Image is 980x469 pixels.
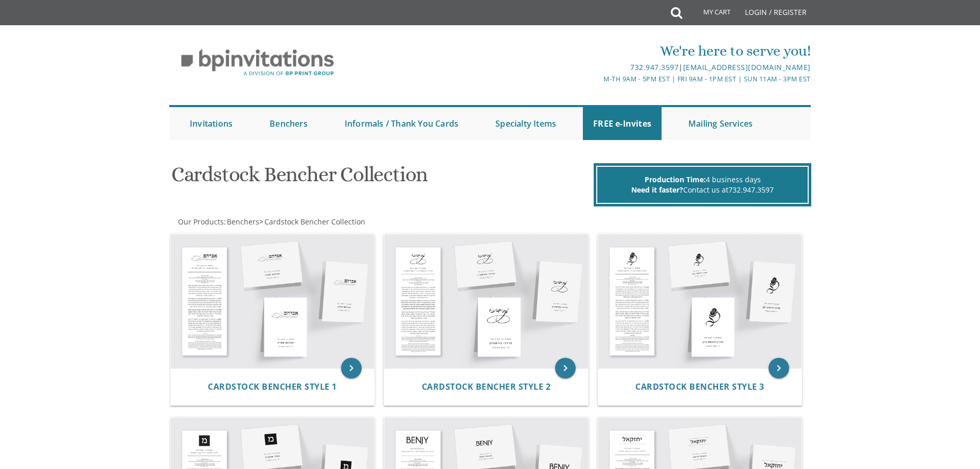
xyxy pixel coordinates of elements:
[384,61,811,74] div: |
[169,217,490,227] div: :
[635,382,764,392] a: Cardstock Bencher Style 3
[259,107,318,140] a: Benchers
[180,107,243,140] a: Invitations
[264,217,365,227] span: Cardstock Bencher Collection
[630,62,679,72] a: 732.947.3597
[208,382,337,392] a: Cardstock Bencher Style 1
[678,107,763,140] a: Mailing Services
[683,62,811,72] a: [EMAIL_ADDRESS][DOMAIN_NAME]
[598,234,802,368] img: Cardstock Bencher Style 3
[263,217,365,227] a: Cardstock Bencher Collection
[681,1,738,27] a: My Cart
[583,107,662,140] a: FREE e-Invites
[769,358,789,378] a: keyboard_arrow_right
[177,217,224,227] a: Our Products
[384,234,588,368] img: Cardstock Bencher Style 2
[227,217,259,227] span: Benchers
[226,217,259,227] a: Benchers
[596,166,809,204] div: 4 business days Contact us at
[384,74,811,84] div: M-Th 9am - 5pm EST | Fri 9am - 1pm EST | Sun 11am - 3pm EST
[555,358,576,378] a: keyboard_arrow_right
[631,185,683,195] span: Need it faster?
[341,358,362,378] a: keyboard_arrow_right
[259,217,365,227] span: >
[728,185,774,195] a: 732.947.3597
[422,382,551,392] a: Cardstock Bencher Style 2
[334,107,469,140] a: Informals / Thank You Cards
[171,234,375,368] img: Cardstock Bencher Style 1
[485,107,566,140] a: Specialty Items
[169,41,346,84] img: BP Invitation Loft
[384,41,811,61] div: We're here to serve you!
[645,175,706,184] span: Production Time:
[171,163,591,194] h1: Cardstock Bencher Collection
[208,381,337,392] span: Cardstock Bencher Style 1
[635,381,764,392] span: Cardstock Bencher Style 3
[422,381,551,392] span: Cardstock Bencher Style 2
